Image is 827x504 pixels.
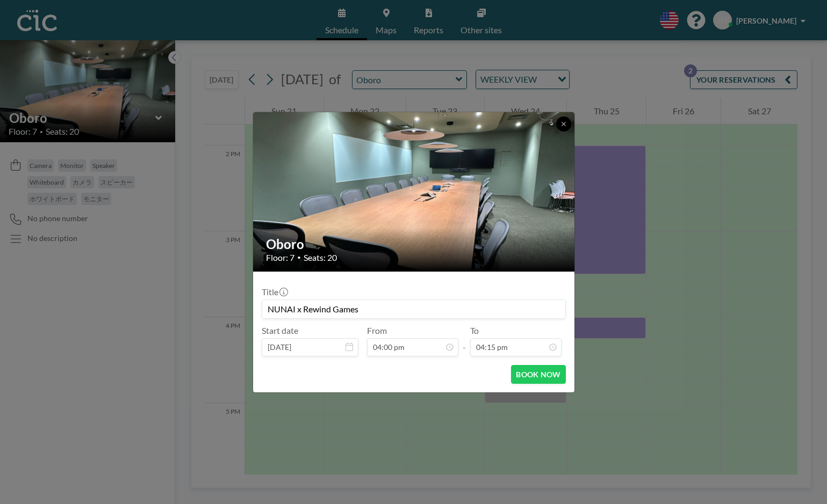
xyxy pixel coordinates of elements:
[304,252,337,263] span: Seats: 20
[297,253,301,261] span: •
[470,325,479,336] label: To
[367,325,387,336] label: From
[262,300,565,318] input: Julian's reservation
[262,325,298,336] label: Start date
[511,365,565,384] button: BOOK NOW
[266,236,563,252] h2: Oboro
[262,287,287,297] label: Title
[266,252,294,263] span: Floor: 7
[463,329,466,353] span: -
